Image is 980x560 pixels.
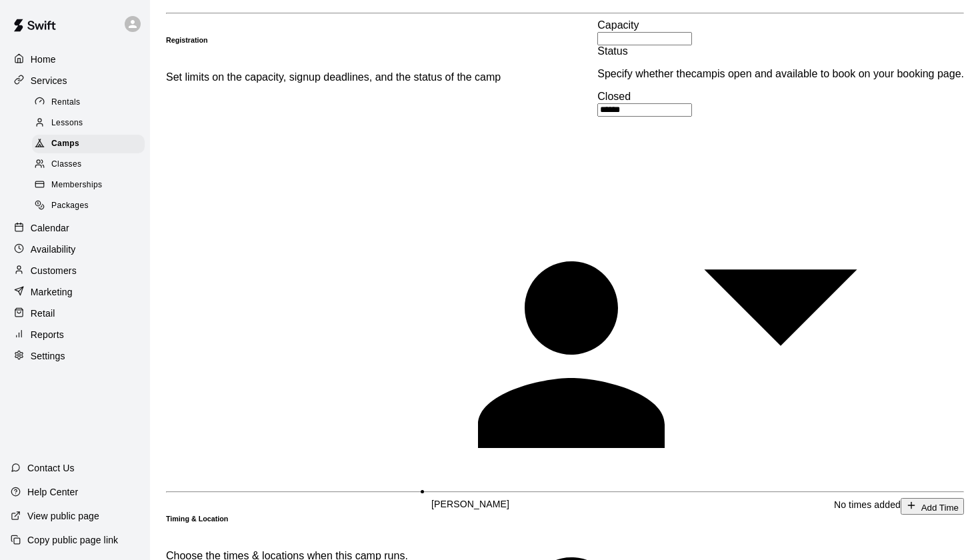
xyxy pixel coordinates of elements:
div: Memberships [32,176,145,195]
div: Camps [32,135,145,153]
span: Memberships [51,179,102,192]
div: Lessons [32,114,145,133]
p: Services [31,74,67,87]
p: [PERSON_NAME] [431,497,805,511]
p: Set limits on the capacity, signup deadlines, and the status of the camp [166,71,501,83]
span: Camps [51,137,79,151]
p: Specify whether the camp is open and available to book on your booking page. [597,68,964,80]
p: Copy public page link [27,533,118,547]
p: Help Center [27,485,78,499]
span: Packages [51,199,89,213]
label: Capacity [597,19,639,31]
a: Retail [11,303,139,323]
p: Settings [31,349,65,363]
p: Customers [31,264,77,277]
label: Status [597,45,627,57]
p: Availability [31,243,76,256]
div: Classes [32,155,145,174]
a: Classes [32,155,150,175]
p: Calendar [31,221,69,235]
a: Marketing [11,282,139,302]
p: No times added [834,498,901,515]
p: Retail [31,307,55,320]
a: Rentals [32,92,150,113]
span: Lessons [51,117,83,130]
div: Closed [597,91,964,103]
h6: Registration [166,36,208,44]
p: Marketing [31,285,73,299]
button: Add Time [901,498,964,515]
p: Home [31,53,56,66]
a: Home [11,49,139,69]
a: Reports [11,325,139,345]
a: Packages [32,196,150,217]
a: Availability [11,239,139,259]
p: Contact Us [27,461,75,475]
div: Packages [32,197,145,215]
a: Lessons [32,113,150,133]
p: Reports [31,328,64,341]
a: Customers [11,261,139,281]
a: Memberships [32,175,150,196]
a: Settings [11,346,139,366]
a: Services [11,71,139,91]
span: Rentals [51,96,81,109]
span: Classes [51,158,81,171]
div: Rentals [32,93,145,112]
a: Calendar [11,218,139,238]
h6: Timing & Location [166,515,228,523]
p: View public page [27,509,99,523]
a: Camps [32,134,150,155]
